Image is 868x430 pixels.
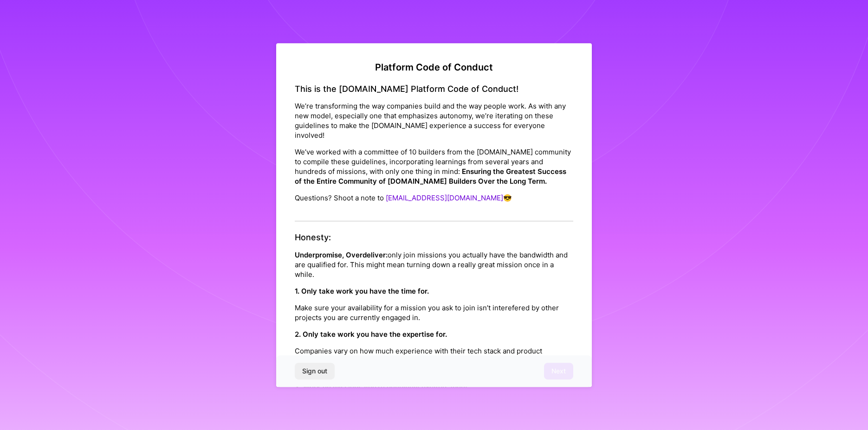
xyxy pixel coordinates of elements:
p: Make sure your availability for a mission you ask to join isn’t interefered by other projects you... [295,303,573,322]
a: [EMAIL_ADDRESS][DOMAIN_NAME] [386,193,503,202]
h4: Honesty: [295,232,573,243]
h4: This is the [DOMAIN_NAME] Platform Code of Conduct! [295,84,573,94]
h2: Platform Code of Conduct [295,62,573,73]
span: Sign out [302,366,327,376]
p: only join missions you actually have the bandwidth and are qualified for. This might mean turning... [295,250,573,279]
button: Sign out [295,363,335,379]
strong: 1. Only take work you have the time for. [295,287,429,295]
p: Companies vary on how much experience with their tech stack and product requirements they’ll expe... [295,346,573,375]
strong: Underpromise, Overdeliver: [295,250,388,259]
strong: Ensuring the Greatest Success of the Entire Community of [DOMAIN_NAME] Builders Over the Long Term. [295,167,566,186]
p: We’re transforming the way companies build and the way people work. As with any new model, especi... [295,101,573,140]
p: We’ve worked with a committee of 10 builders from the [DOMAIN_NAME] community to compile these gu... [295,147,573,186]
strong: 2. Only take work you have the expertise for. [295,330,447,339]
p: Questions? Shoot a note to 😎 [295,193,573,203]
